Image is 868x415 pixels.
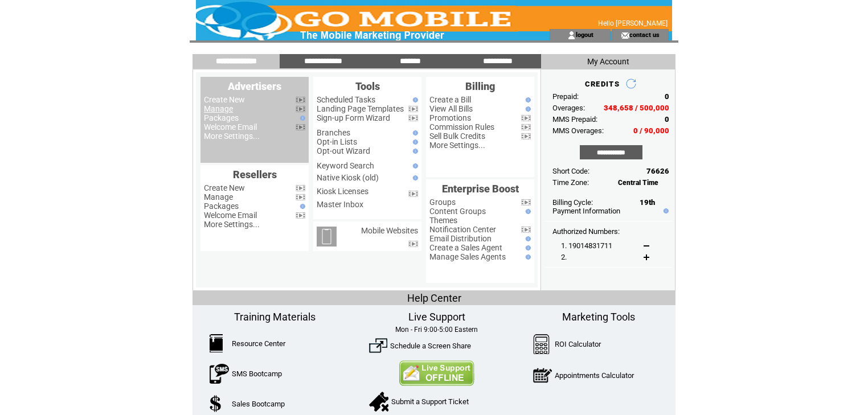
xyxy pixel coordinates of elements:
[523,106,531,112] img: help.gif
[317,113,390,122] a: Sign-up Form Wizard
[317,146,370,155] a: Opt-out Wizard
[429,104,473,113] a: View All Bills
[523,97,531,102] img: help.gif
[296,185,305,191] img: video.png
[410,175,418,180] img: help.gif
[429,207,486,216] a: Content Groups
[233,169,277,180] span: Resellers
[317,137,357,146] a: Opt-in Lists
[598,19,668,27] span: Hello [PERSON_NAME]
[429,225,496,234] a: Notification Center
[204,122,257,132] a: Welcome Email
[408,191,418,197] img: video.png
[317,104,404,113] a: Landing Page Templates
[585,80,620,88] span: CREDITS
[429,216,457,225] a: Themes
[429,113,471,122] a: Promotions
[552,198,593,207] span: Billing Cycle:
[232,400,285,408] a: Sales Bootcamp
[521,115,531,121] img: video.png
[204,220,260,229] a: More Settings...
[390,342,471,350] a: Schedule a Screen Share
[296,97,305,103] img: video.png
[533,334,550,354] img: Calculator.png
[523,209,531,214] img: help.gif
[552,115,597,124] span: MMS Prepaid:
[552,178,589,187] span: Time Zone:
[210,364,229,384] img: SMSBootcamp.png
[576,31,593,38] a: logout
[204,132,260,141] a: More Settings...
[204,104,233,113] a: Manage
[552,92,579,101] span: Prepaid:
[317,227,337,246] img: mobile-websites.png
[429,252,506,261] a: Manage Sales Agents
[369,336,387,355] img: ScreenShare.png
[429,132,485,141] a: Sell Bulk Credits
[410,163,418,169] img: help.gif
[521,199,531,206] img: video.png
[567,31,576,40] img: account_icon.gif
[234,311,316,323] span: Training Materials
[296,106,305,112] img: video.png
[361,226,418,235] a: Mobile Websites
[317,95,375,104] a: Scheduled Tasks
[523,245,531,250] img: help.gif
[296,194,305,200] img: video.png
[618,179,658,187] span: Central Time
[410,130,418,135] img: help.gif
[317,200,363,209] a: Master Inbox
[210,395,223,412] img: SalesBootcamp.png
[552,227,620,236] span: Authorized Numbers:
[552,126,604,135] span: MMS Overages:
[552,207,620,215] a: Payment Information
[429,95,471,104] a: Create a Bill
[665,115,669,124] span: 0
[408,241,418,247] img: video.png
[523,254,531,260] img: help.gif
[210,334,223,352] img: ResourceCenter.png
[521,227,531,233] img: video.png
[587,57,629,66] span: My Account
[408,311,465,323] span: Live Support
[317,161,374,170] a: Keyword Search
[410,97,418,102] img: help.gif
[604,104,669,112] span: 348,658 / 500,000
[204,95,245,104] a: Create New
[204,202,239,211] a: Packages
[355,80,380,92] span: Tools
[317,173,379,182] a: Native Kiosk (old)
[408,106,418,112] img: video.png
[562,311,635,323] span: Marketing Tools
[521,133,531,139] img: video.png
[407,292,461,304] span: Help Center
[317,128,350,137] a: Branches
[232,369,282,378] a: SMS Bootcamp
[395,326,478,334] span: Mon - Fri 9:00-5:00 Eastern
[533,365,552,385] img: AppointmentCalc.png
[555,371,634,380] a: Appointments Calculator
[228,80,281,92] span: Advertisers
[621,31,629,40] img: contact_us_icon.gif
[296,124,305,130] img: video.png
[399,360,474,386] img: Contact Us
[521,124,531,130] img: video.png
[429,234,492,243] a: Email Distribution
[410,139,418,145] img: help.gif
[561,241,612,250] span: 1. 19014831711
[391,397,469,406] a: Submit a Support Ticket
[297,204,305,209] img: help.gif
[555,340,601,348] a: ROI Calculator
[204,113,239,122] a: Packages
[640,198,655,207] span: 19th
[561,253,567,261] span: 2.
[633,126,669,135] span: 0 / 90,000
[296,212,305,219] img: video.png
[646,167,669,175] span: 76626
[410,149,418,154] img: help.gif
[442,183,519,195] span: Enterprise Boost
[232,339,285,348] a: Resource Center
[429,141,485,150] a: More Settings...
[317,187,369,196] a: Kiosk Licenses
[429,198,456,207] a: Groups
